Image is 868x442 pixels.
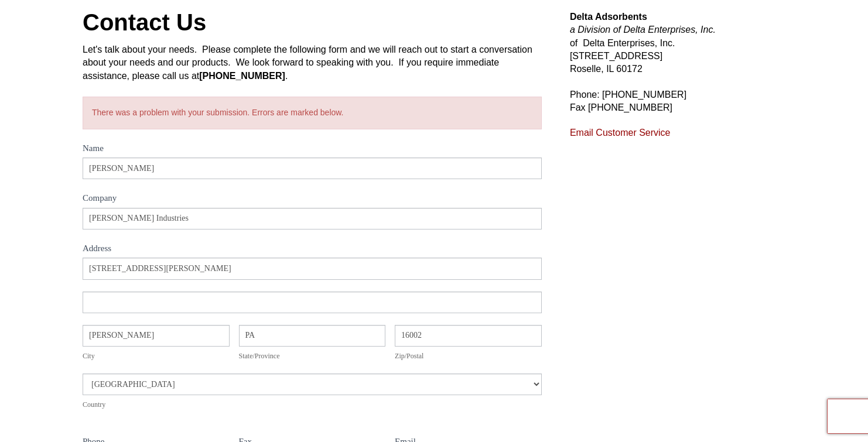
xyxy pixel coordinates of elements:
[395,350,542,362] div: Zip/Postal
[83,350,230,362] div: City
[570,11,785,76] p: of Delta Enterprises, Inc. [STREET_ADDRESS] Roselle, IL 60172
[83,241,542,258] div: Address
[570,12,647,22] strong: Delta Adsorbents
[83,399,542,410] div: Country
[83,191,542,208] label: Company
[570,25,716,35] em: a Division of Delta Enterprises, Inc.
[199,71,285,81] strong: [PHONE_NUMBER]
[83,141,542,158] label: Name
[570,128,671,138] a: Email Customer Service
[83,43,542,83] div: Let's talk about your needs. Please complete the following form and we will reach out to start a ...
[570,88,785,115] p: Phone: [PHONE_NUMBER] Fax [PHONE_NUMBER]
[83,11,542,34] h1: Contact Us
[239,350,386,362] div: State/Province
[83,97,542,129] div: There was a problem with your submission. Errors are marked below.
